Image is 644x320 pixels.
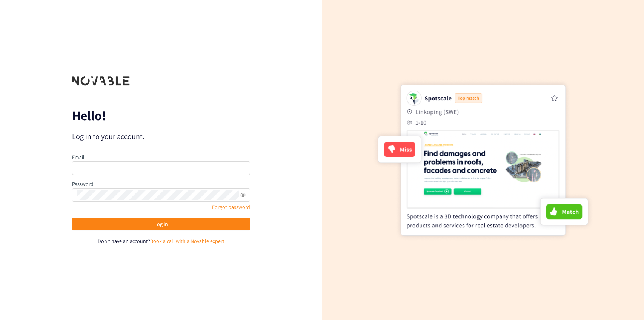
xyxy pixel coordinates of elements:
[212,204,250,210] a: Forgot password
[72,131,250,142] p: Log in to your account.
[72,110,250,122] p: Hello!
[72,218,250,230] button: Log in
[154,220,168,228] span: Log in
[240,192,246,198] span: eye-invisible
[98,238,150,244] span: Don't have an account?
[150,238,224,244] a: Book a call with a Novable expert
[72,181,94,187] label: Password
[72,154,85,161] label: Email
